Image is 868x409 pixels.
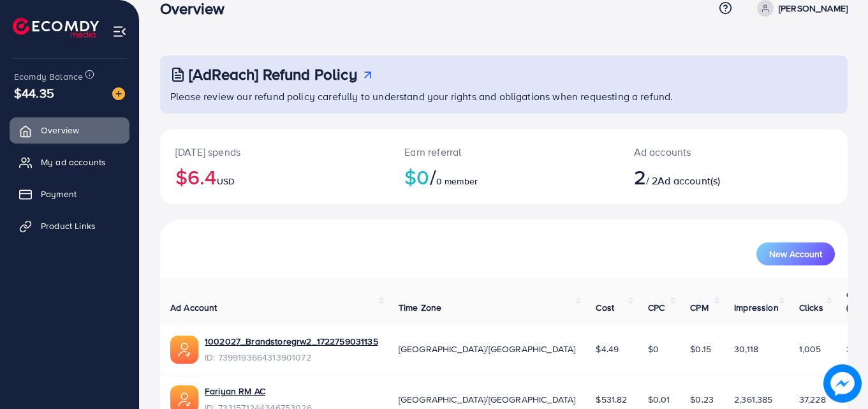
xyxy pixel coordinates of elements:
[799,343,821,355] span: 1,005
[41,188,77,200] span: Payment
[690,301,708,314] span: CPM
[846,343,864,355] span: 3.34
[10,117,129,143] a: Overview
[734,393,772,406] span: 2,361,385
[634,162,646,191] span: 2
[756,242,835,265] button: New Account
[399,343,576,355] span: [GEOGRAPHIC_DATA]/[GEOGRAPHIC_DATA]
[175,165,374,189] h2: $6.4
[658,174,720,188] span: Ad account(s)
[846,288,863,314] span: CTR (%)
[205,335,378,348] a: 1002027_Brandstoregrw2_1722759031135
[596,301,614,314] span: Cost
[14,84,54,102] span: $44.35
[170,336,198,364] img: ic-ads-acc.e4c84228.svg
[634,144,776,160] p: Ad accounts
[13,18,99,38] img: logo
[217,175,235,188] span: USD
[690,343,711,355] span: $0.15
[648,343,659,355] span: $0
[41,156,106,168] span: My ad accounts
[779,1,848,16] p: [PERSON_NAME]
[690,393,714,406] span: $0.23
[648,393,670,406] span: $0.01
[769,249,822,258] span: New Account
[205,351,378,364] span: ID: 7399193664313901072
[404,144,603,160] p: Earn referral
[10,213,129,239] a: Product Links
[404,165,603,189] h2: $0
[14,70,83,83] span: Ecomdy Balance
[112,24,127,39] img: menu
[10,181,129,207] a: Payment
[170,301,217,314] span: Ad Account
[399,393,576,406] span: [GEOGRAPHIC_DATA]/[GEOGRAPHIC_DATA]
[112,87,125,100] img: image
[634,165,776,189] h2: / 2
[596,393,627,406] span: $531.82
[41,124,79,137] span: Overview
[823,364,862,403] img: image
[799,301,823,314] span: Clicks
[399,301,441,314] span: Time Zone
[41,219,96,232] span: Product Links
[734,343,758,355] span: 30,118
[596,343,619,355] span: $4.49
[189,65,357,84] h3: [AdReach] Refund Policy
[436,175,478,188] span: 0 member
[170,89,840,104] p: Please review our refund policy carefully to understand your rights and obligations when requesti...
[10,149,129,175] a: My ad accounts
[734,301,779,314] span: Impression
[175,144,374,160] p: [DATE] spends
[205,385,265,398] a: Fariyan RM AC
[648,301,665,314] span: CPC
[799,393,826,406] span: 37,228
[430,162,436,191] span: /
